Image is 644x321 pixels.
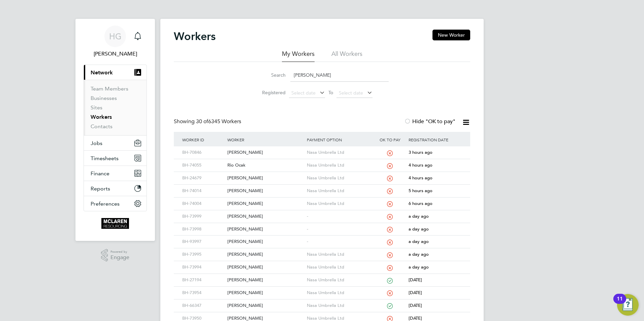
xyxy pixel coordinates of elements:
[181,146,463,152] a: BH-70846[PERSON_NAME]Nasa Umbrella Ltd3 hours ago
[226,236,305,248] div: [PERSON_NAME]
[181,248,463,254] a: BH-73995[PERSON_NAME]Nasa Umbrella Ltda day ago
[181,159,226,172] div: BH-74055
[181,235,463,241] a: BH-93997[PERSON_NAME]-a day ago
[407,132,463,147] div: Registration Date
[331,50,362,62] li: All Workers
[305,236,373,248] div: -
[84,65,147,80] button: Network
[409,226,429,232] span: a day ago
[226,223,305,236] div: [PERSON_NAME]
[305,146,373,159] div: Nasa Umbrella Ltd
[409,201,432,206] span: 6 hours ago
[181,223,463,228] a: BH-73998[PERSON_NAME]-a day ago
[84,181,147,196] button: Reports
[409,251,429,257] span: a day ago
[226,248,305,261] div: [PERSON_NAME]
[84,136,147,150] button: Jobs
[181,248,226,261] div: BH-73995
[617,299,623,308] div: 11
[290,69,389,82] input: Name, email or phone number
[305,185,373,197] div: Nasa Umbrella Ltd
[305,210,373,223] div: -
[282,50,315,62] li: My Workers
[91,95,117,101] a: Businesses
[404,118,455,125] label: Hide "OK to pay"
[91,140,102,146] span: Jobs
[326,88,335,97] span: To
[110,255,129,260] span: Engage
[305,299,373,312] div: Nasa Umbrella Ltd
[109,32,122,41] span: HG
[339,90,363,96] span: Select date
[174,30,216,43] h2: Workers
[181,261,463,266] a: BH-73994[PERSON_NAME]Nasa Umbrella Ltda day ago
[226,198,305,210] div: [PERSON_NAME]
[181,210,463,216] a: BH-73999[PERSON_NAME]-a day ago
[181,172,463,177] a: BH-24679[PERSON_NAME]Nasa Umbrella Ltd4 hours ago
[305,261,373,274] div: Nasa Umbrella Ltd
[409,162,432,168] span: 4 hours ago
[91,85,128,92] a: Team Members
[101,218,129,229] img: mclaren-logo-retina.png
[226,185,305,197] div: [PERSON_NAME]
[91,201,120,207] span: Preferences
[409,264,429,270] span: a day ago
[226,146,305,159] div: [PERSON_NAME]
[181,197,463,203] a: BH-74004[PERSON_NAME]Nasa Umbrella Ltd6 hours ago
[409,213,429,219] span: a day ago
[181,132,226,147] div: Worker ID
[181,299,463,305] a: BH-66347[PERSON_NAME]Nasa Umbrella Ltd[DATE]
[181,261,226,274] div: BH-73994
[84,26,147,58] a: HG[PERSON_NAME]
[91,69,113,76] span: Network
[110,249,129,255] span: Powered by
[226,299,305,312] div: [PERSON_NAME]
[409,302,422,308] span: [DATE]
[226,261,305,274] div: [PERSON_NAME]
[409,149,432,155] span: 3 hours ago
[181,274,226,286] div: BH-27194
[181,184,463,190] a: BH-74014[PERSON_NAME]Nasa Umbrella Ltd5 hours ago
[84,80,147,135] div: Network
[91,170,109,177] span: Finance
[305,287,373,299] div: Nasa Umbrella Ltd
[305,159,373,172] div: Nasa Umbrella Ltd
[409,315,422,321] span: [DATE]
[75,19,155,241] nav: Main navigation
[291,90,316,96] span: Select date
[226,274,305,286] div: [PERSON_NAME]
[373,132,407,147] div: OK to pay
[91,155,119,162] span: Timesheets
[181,312,463,318] a: BH-73950[PERSON_NAME]Nasa Umbrella Ltd[DATE]
[305,172,373,184] div: Nasa Umbrella Ltd
[181,198,226,210] div: BH-74004
[409,290,422,295] span: [DATE]
[91,114,112,120] a: Workers
[84,151,147,166] button: Timesheets
[181,146,226,159] div: BH-70846
[226,132,305,147] div: Worker
[181,236,226,248] div: BH-93997
[409,277,422,283] span: [DATE]
[409,175,432,181] span: 4 hours ago
[181,299,226,312] div: BH-66347
[181,287,226,299] div: BH-73954
[181,210,226,223] div: BH-73999
[432,30,470,40] button: New Worker
[196,118,208,125] span: 30 of
[91,185,110,192] span: Reports
[196,118,241,125] span: 6345 Workers
[181,274,463,279] a: BH-27194[PERSON_NAME]Nasa Umbrella Ltd[DATE]
[91,104,102,111] a: Sites
[181,185,226,197] div: BH-74014
[409,188,432,193] span: 5 hours ago
[255,90,286,96] label: Registered
[101,249,130,262] a: Powered byEngage
[617,294,639,316] button: Open Resource Center, 11 new notifications
[181,286,463,292] a: BH-73954[PERSON_NAME]Nasa Umbrella Ltd[DATE]
[181,159,463,165] a: BH-74055Rio OcakNasa Umbrella Ltd4 hours ago
[255,72,286,78] label: Search
[181,223,226,236] div: BH-73998
[84,218,147,229] a: Go to home page
[226,210,305,223] div: [PERSON_NAME]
